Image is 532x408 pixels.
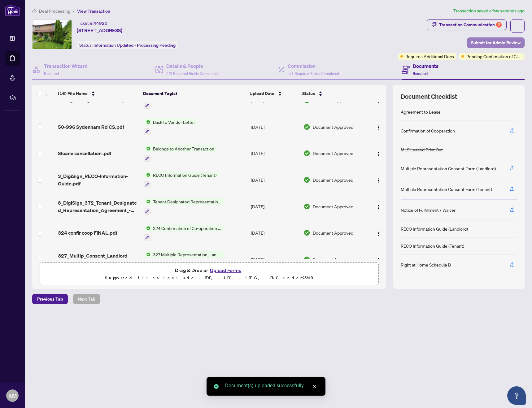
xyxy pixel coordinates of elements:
[144,171,219,188] button: Status IconRECO Information Guide (Tenant)
[166,62,218,70] h4: Details & People
[453,7,525,15] article: Transaction saved a few seconds ago
[466,53,522,60] span: Pending Confirmation of Closing
[401,146,443,153] div: MLS Leased Print Out
[248,193,301,220] td: [DATE]
[312,384,317,389] span: close
[150,145,217,152] span: Belongs to Another Transaction
[313,150,353,157] span: Document Approved
[373,148,383,158] button: Logo
[77,27,122,34] span: [STREET_ADDRESS]
[37,294,63,304] span: Previous Tab
[150,198,224,205] span: Tenant Designated Representation Agreement
[288,71,339,76] span: 1/1 Required Fields Completed
[39,8,70,14] span: Deal Processing
[467,37,525,48] button: Submit for Admin Review
[77,8,110,14] span: View Transaction
[73,294,100,304] button: Next Tab
[373,122,383,132] button: Logo
[376,231,381,236] img: Logo
[376,125,381,130] img: Logo
[302,90,315,97] span: Status
[401,225,468,232] div: RECO Information Guide (Landlord)
[5,5,20,16] img: logo
[376,205,381,210] img: Logo
[144,145,150,152] img: Status Icon
[141,85,247,102] th: Document Tag(s)
[303,150,310,157] img: Document Status
[44,71,59,76] span: Required
[427,20,507,30] button: Transaction Communication2
[313,124,353,130] span: Document Approved
[303,256,310,263] img: Document Status
[150,251,224,258] span: 327 Multiple Representation, Landlord - Acknowledgement & Consent Disclosure
[303,124,310,130] img: Document Status
[144,198,150,205] img: Status Icon
[515,24,520,28] span: ellipsis
[144,119,198,135] button: Status IconBack to Vendor Letter
[373,202,383,211] button: Logo
[401,92,457,101] span: Document Checklist
[58,229,117,237] span: 324 confir coop FINAL.pdf
[405,53,454,60] span: Requires Additional Docs
[313,203,353,210] span: Document Approved
[73,7,75,15] li: /
[401,186,492,193] div: Multiple Representation Consent Form (Tenant)
[94,42,176,48] span: Information Updated - Processing Pending
[248,167,301,193] td: [DATE]
[373,254,383,264] button: Logo
[413,71,428,76] span: Required
[303,203,310,210] img: Document Status
[439,20,502,30] div: Transaction Communication
[144,251,224,268] button: Status Icon327 Multiple Representation, Landlord - Acknowledgement & Consent Disclosure
[248,114,301,140] td: [DATE]
[401,127,455,134] div: Confirmation of Cooperation
[401,261,451,268] div: Right at Home Schedule B
[77,20,107,27] div: Ticket #:
[144,225,224,241] button: Status Icon324 Confirmation of Co-operation and Representation - Tenant/Landlord
[313,229,353,236] span: Document Approved
[248,220,301,246] td: [DATE]
[413,62,438,70] h4: Documents
[507,386,526,405] button: Open asap
[150,171,219,178] span: RECO Information Guide (Tenant)
[303,229,310,236] img: Document Status
[313,256,353,263] span: Document Approved
[40,263,378,285] span: Drag & Drop orUpload FormsSupported files include .PDF, .JPG, .JPEG, .PNG under25MB
[58,90,88,97] span: (16) File Name
[144,225,150,232] img: Status Icon
[248,140,301,167] td: [DATE]
[208,266,243,274] button: Upload Forms
[77,41,178,49] div: Status:
[401,242,464,249] div: RECO Information Guide (Tenant)
[144,119,150,125] img: Status Icon
[247,85,300,102] th: Upload Date
[144,198,224,215] button: Status IconTenant Designated Representation Agreement
[166,71,218,76] span: 2/2 Required Fields Completed
[225,382,318,389] div: Document(s) uploaded successfully.
[58,199,138,214] span: 8_DigiSign_372_Tenant_Designated_Representation_Agreement_-_OREA.pdf
[288,62,339,70] h4: Commission
[33,20,72,49] img: IMG-X9007810_1.jpg
[300,85,366,102] th: Status
[144,145,217,162] button: Status IconBelongs to Another Transaction
[401,165,496,172] div: Multiple Representation Consent Form (Landlord)
[373,228,383,238] button: Logo
[401,108,441,115] div: Agreement to Lease
[373,175,383,185] button: Logo
[214,384,219,389] span: check-circle
[58,172,138,187] span: 3_DigiSign_RECO-Information-Guide.pdf
[496,22,502,28] div: 2
[303,176,310,183] img: Document Status
[32,9,37,13] span: home
[150,119,198,125] span: Back to Vendor Letter
[376,258,381,263] img: Logo
[150,225,224,232] span: 324 Confirmation of Co-operation and Representation - Tenant/Landlord
[144,171,150,178] img: Status Icon
[44,62,88,70] h4: Transaction Wizard
[175,266,243,274] span: Drag & Drop or
[144,251,150,258] img: Status Icon
[58,150,111,157] span: Sloane cancellation .pdf
[44,274,374,282] p: Supported files include .PDF, .JPG, .JPEG, .PNG under 25 MB
[94,20,107,26] span: 44920
[313,176,353,183] span: Document Approved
